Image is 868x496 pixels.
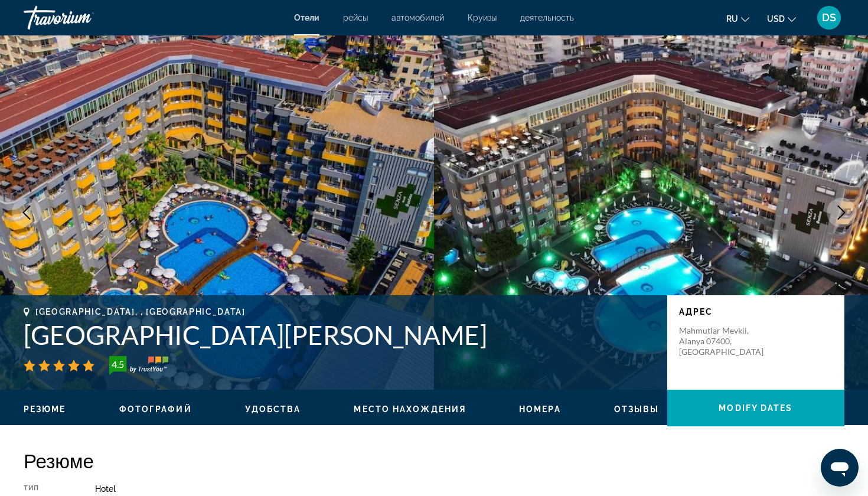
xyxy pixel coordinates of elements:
button: Отзывы [614,404,660,415]
a: Круизы [468,13,497,22]
div: Тип [24,484,66,494]
button: Next image [827,198,856,227]
div: 4.5 [106,357,129,371]
span: ru [726,14,738,24]
p: Mahmutlar Mevkii, Alanya 07400, [GEOGRAPHIC_DATA] [679,325,774,357]
button: Фотографий [119,404,192,415]
a: автомобилей [391,13,444,22]
a: Travorium [24,2,142,33]
button: Change language [726,10,749,27]
a: деятельность [520,13,574,22]
span: Отзывы [614,404,660,414]
img: TrustYou guest rating badge [109,356,168,375]
span: [GEOGRAPHIC_DATA], , [GEOGRAPHIC_DATA] [35,307,246,316]
button: Удобства [245,404,301,415]
span: Удобства [245,404,301,414]
span: Место нахождения [354,404,466,414]
span: Modify Dates [719,403,792,413]
button: Номера [519,404,561,415]
button: Change currency [767,10,796,27]
a: рейсы [343,13,368,22]
span: DS [822,12,836,24]
div: Hotel [95,484,844,494]
h1: [GEOGRAPHIC_DATA][PERSON_NAME] [24,319,655,350]
a: Отели [294,13,319,22]
button: Место нахождения [354,404,466,415]
span: USD [767,14,785,24]
h2: Резюме [24,449,844,472]
button: Резюме [24,404,66,415]
button: User Menu [814,5,844,30]
span: Номера [519,404,561,414]
button: Previous image [12,198,41,227]
span: Фотографий [119,404,192,414]
button: Modify Dates [667,390,844,426]
p: адрес [679,307,833,316]
iframe: Кнопка запуска окна обмена сообщениями [821,449,859,487]
span: Резюме [24,404,66,414]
